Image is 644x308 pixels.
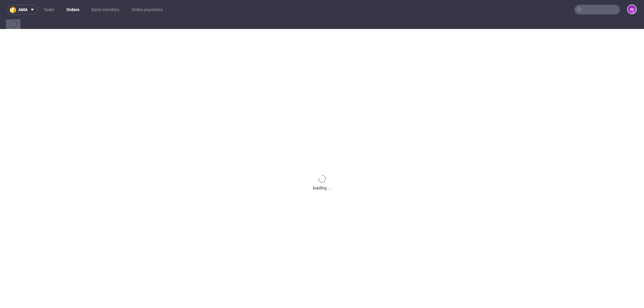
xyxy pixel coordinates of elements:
img: logo [10,6,18,13]
a: Tasks [40,5,58,14]
div: loading ... [313,185,331,191]
a: Orders [63,5,83,14]
a: Online payments [128,5,166,14]
figcaption: AŁ [628,5,636,14]
button: ama [7,5,37,14]
a: Bank transfers [88,5,123,14]
span: ama [18,8,27,12]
